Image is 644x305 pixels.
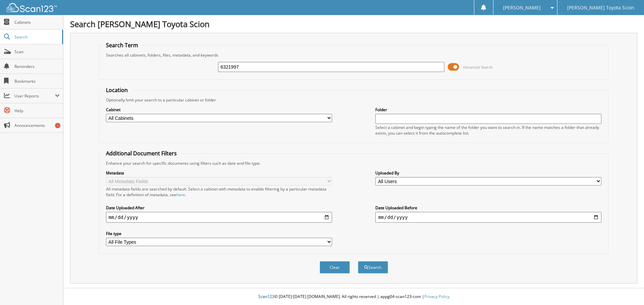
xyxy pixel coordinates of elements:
[103,42,142,49] legend: Search Term
[463,65,493,70] span: Advanced Search
[55,123,60,128] div: 1
[424,294,449,299] a: Privacy Policy
[14,34,59,40] span: Search
[14,93,55,99] span: User Reports
[103,52,605,58] div: Searches all cabinets, folders, files, metadata, and keywords
[103,97,605,103] div: Optionally limit your search to a particular cabinet or folder
[106,170,332,176] label: Metadata
[70,18,637,29] h1: Search [PERSON_NAME] Toyota Scion
[610,273,644,305] iframe: Chat Widget
[103,160,605,166] div: Enhance your search for specific documents using filters such as date and file type.
[258,294,274,299] span: Scan123
[503,6,541,10] span: [PERSON_NAME]
[106,186,332,198] div: All metadata fields are searched by default. Select a cabinet with metadata to enable filtering b...
[14,64,60,69] span: Reminders
[14,19,60,25] span: Cabinets
[14,123,60,128] span: Announcements
[375,125,601,136] div: Select a cabinet and begin typing the name of the folder you want to search in. If the name match...
[106,205,332,211] label: Date Uploaded After
[375,107,601,112] label: Folder
[106,212,332,223] input: start
[567,6,634,10] span: [PERSON_NAME] Toyota Scion
[63,289,644,305] div: © [DATE]-[DATE] [DOMAIN_NAME]. All rights reserved | appg04-scan123-com |
[14,49,60,55] span: Scan
[103,150,180,157] legend: Additional Document Filters
[7,3,57,12] img: scan123-logo-white.svg
[103,86,131,94] legend: Location
[375,205,601,211] label: Date Uploaded Before
[14,108,60,113] span: Help
[358,261,388,274] button: Search
[14,78,60,84] span: Bookmarks
[375,212,601,223] input: end
[176,192,185,198] a: here
[106,231,332,236] label: File type
[106,107,332,112] label: Cabinet
[375,170,601,176] label: Uploaded By
[320,261,350,274] button: Clear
